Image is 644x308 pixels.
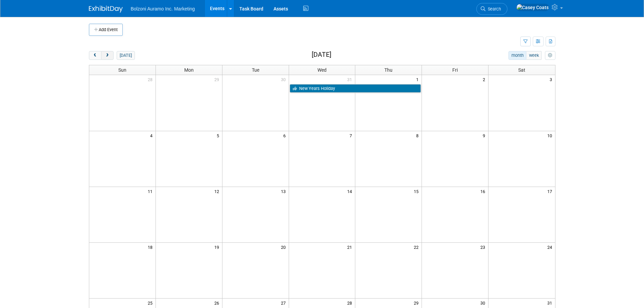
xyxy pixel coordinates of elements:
[482,75,488,84] span: 2
[415,75,422,84] span: 1
[131,6,195,11] span: Bolzoni Auramo Inc. Marketing
[147,75,156,84] span: 28
[508,51,526,60] button: month
[548,53,552,58] i: Personalize Calendar
[547,187,555,195] span: 17
[147,187,156,195] span: 11
[547,131,555,140] span: 10
[480,187,488,195] span: 16
[147,299,156,307] span: 25
[452,67,458,73] span: Fri
[101,51,114,60] button: next
[547,243,555,251] span: 24
[149,131,156,140] span: 4
[216,131,222,140] span: 5
[184,67,194,73] span: Mon
[118,67,126,73] span: Sun
[147,243,156,251] span: 18
[415,131,422,140] span: 8
[117,51,135,60] button: [DATE]
[526,51,542,60] button: week
[545,51,555,60] button: myCustomButton
[89,24,123,36] button: Add Event
[485,6,501,11] span: Search
[214,299,222,307] span: 26
[413,243,422,251] span: 22
[280,75,289,84] span: 30
[349,131,355,140] span: 7
[547,299,555,307] span: 31
[347,243,355,251] span: 21
[214,187,222,195] span: 12
[89,6,123,13] img: ExhibitDay
[252,67,259,73] span: Tue
[384,67,392,73] span: Thu
[317,67,327,73] span: Wed
[549,75,555,84] span: 3
[312,51,331,58] h2: [DATE]
[480,299,488,307] span: 30
[476,3,507,15] a: Search
[280,243,289,251] span: 20
[89,51,101,60] button: prev
[518,67,525,73] span: Sat
[482,131,488,140] span: 9
[214,243,222,251] span: 19
[280,187,289,195] span: 13
[347,187,355,195] span: 14
[413,187,422,195] span: 15
[480,243,488,251] span: 23
[347,75,355,84] span: 31
[347,299,355,307] span: 28
[283,131,289,140] span: 6
[280,299,289,307] span: 27
[516,4,549,11] img: Casey Coats
[214,75,222,84] span: 29
[413,299,422,307] span: 29
[290,84,421,93] a: New Years Holiday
